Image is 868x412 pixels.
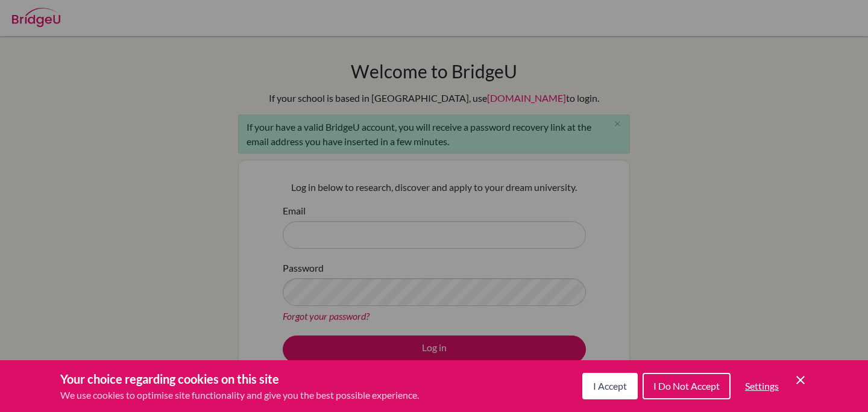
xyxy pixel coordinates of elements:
[60,370,419,388] h3: Your choice regarding cookies on this site
[582,373,638,399] button: I Accept
[735,374,788,398] button: Settings
[653,380,720,392] span: I Do Not Accept
[643,373,731,399] button: I Do Not Accept
[745,380,779,392] span: Settings
[593,380,627,392] span: I Accept
[60,388,419,402] p: We use cookies to optimise site functionality and give you the best possible experience.
[793,373,808,387] button: Save and close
